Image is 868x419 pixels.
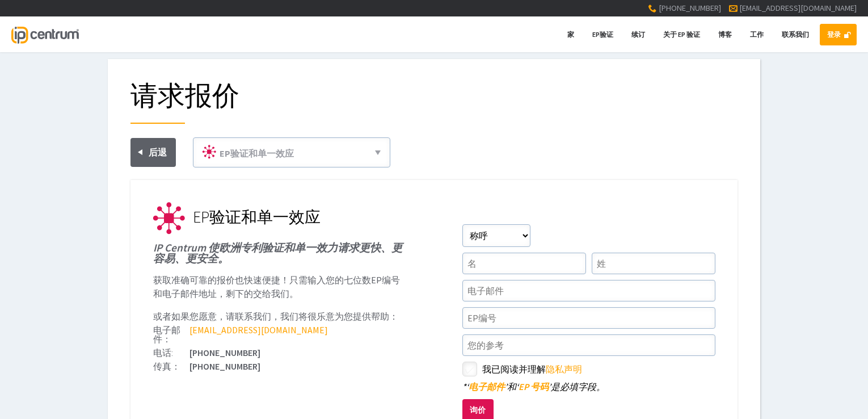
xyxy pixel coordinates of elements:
[519,381,549,392] font: EP 号码
[11,16,78,52] a: 知识产权中心
[743,24,771,45] a: 工作
[469,381,505,392] font: 电子邮件
[189,324,328,336] a: [EMAIL_ADDRESS][DOMAIN_NAME]
[153,361,180,372] font: 传真：
[774,24,816,45] a: 联系我们
[659,3,721,13] font: [PHONE_NUMBER]
[711,24,739,45] a: 博客
[153,241,402,265] font: IP Centrum 使欧洲专利验证和单一效力请求更快、更容易、更安全。
[189,361,260,372] font: [PHONE_NUMBER]
[739,3,857,13] a: [EMAIL_ADDRESS][DOMAIN_NAME]
[462,280,715,301] input: 电子邮件
[592,30,613,39] font: EP验证
[153,324,180,345] font: 电子邮件：
[624,24,652,45] a: 续订
[189,347,260,358] font: [PHONE_NUMBER]
[663,30,700,39] font: 关于 EP 验证
[482,363,546,375] font: 我已阅读并理解
[193,207,321,227] font: EP验证和单一效应
[718,30,732,39] font: 博客
[198,143,385,162] a: EP验证和单一效应
[153,347,173,358] font: 电话:
[130,138,176,167] a: 后退
[153,274,400,299] font: 获取准确可靠的报价也快速便捷！只需输入您的七位数EP编号和电子邮件地址，剩下的交给我们。
[567,30,574,39] font: 家
[220,148,294,159] font: EP验证和单一效应
[153,311,398,322] font: 或者如果您愿意，请联系我们，我们将很乐意为您提供帮助：
[592,253,715,274] input: 姓
[546,363,582,375] a: 隐私声明
[631,30,645,39] font: 续订
[820,24,857,45] a: 登录
[462,253,586,274] input: 名
[656,24,707,45] a: 关于 EP 验证
[585,24,621,45] a: EP验证
[505,381,519,392] font: ’和‘
[462,307,715,329] input: EP编号
[549,381,605,392] font: ’是必填字段。
[750,30,764,39] font: 工作
[560,24,582,45] a: 家
[466,381,469,392] font: ‘
[130,78,239,112] font: 请求报价
[470,405,486,415] font: 询价
[149,146,167,158] font: 后退
[782,30,809,39] font: 联系我们
[462,334,715,356] input: 您的参考
[827,30,841,39] font: 登录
